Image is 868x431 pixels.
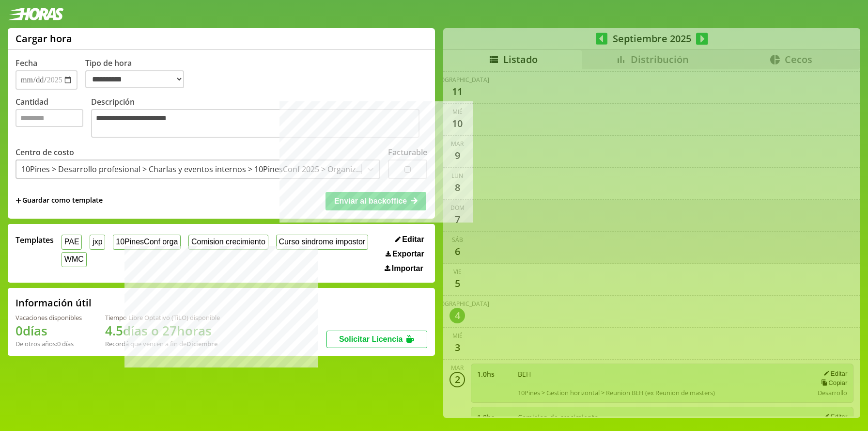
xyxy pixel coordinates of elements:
button: Solicitar Licencia [326,331,427,348]
div: De otros años: 0 días [15,339,82,348]
textarea: Descripción [91,109,419,138]
h1: 4.5 días o 27 horas [105,322,220,339]
label: Tipo de hora [85,58,192,90]
label: Fecha [15,58,37,68]
div: Tiempo Libre Optativo (TiLO) disponible [105,313,220,322]
img: logotipo [8,8,64,20]
div: 10Pines > Desarrollo profesional > Charlas y eventos internos > 10PinesConf 2025 > Organizacion d... [21,164,362,175]
span: Enviar al backoffice [334,197,407,205]
button: Enviar al backoffice [325,192,426,210]
button: Editar [392,235,427,244]
button: PAE [62,235,82,250]
button: WMC [62,252,87,267]
b: Diciembre [186,339,217,348]
h1: 0 días [15,322,82,339]
h1: Cargar hora [15,32,72,45]
select: Tipo de hora [85,70,184,88]
span: Templates [15,235,54,245]
input: Cantidad [15,109,83,127]
div: Vacaciones disponibles [15,313,82,322]
button: Exportar [383,249,427,259]
button: Comision crecimiento [188,235,268,250]
span: Exportar [392,250,424,258]
span: Editar [402,235,424,244]
div: Recordá que vencen a fin de [105,339,220,348]
button: 10PinesConf orga [113,235,181,250]
label: Descripción [91,96,427,140]
span: Importar [392,264,423,273]
button: Curso sindrome impostor [276,235,368,250]
label: Centro de costo [15,147,74,158]
h2: Información útil [15,296,92,309]
span: + [15,195,21,206]
label: Facturable [388,147,427,158]
span: Solicitar Licencia [339,335,403,343]
label: Cantidad [15,96,91,140]
span: +Guardar como template [15,195,103,206]
button: jxp [90,235,105,250]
